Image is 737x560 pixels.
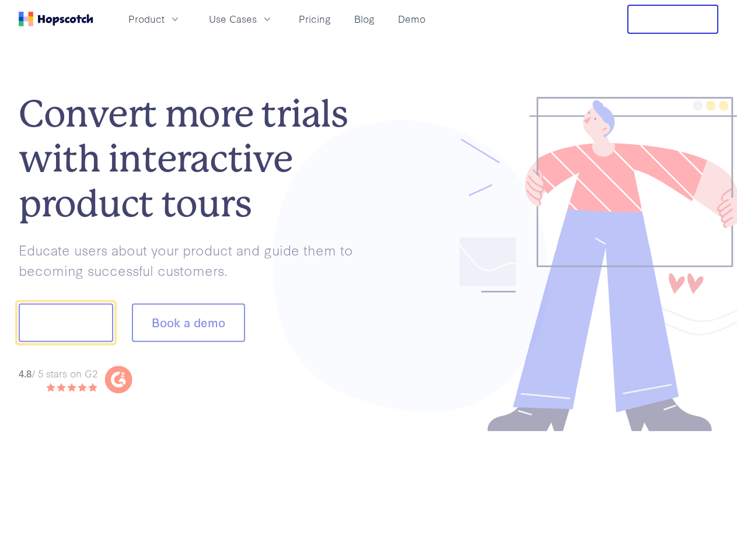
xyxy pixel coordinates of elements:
[209,12,257,26] span: Use Cases
[128,12,165,26] span: Product
[121,9,188,29] button: Product
[627,5,718,34] button: Free Trial
[393,9,430,29] a: Demo
[19,366,97,381] div: / 5 stars on G2
[19,92,369,226] h1: Convert more trials with interactive product tours
[132,304,245,342] button: Book a demo
[350,9,379,29] a: Blog
[19,304,113,342] button: Show me!
[202,9,280,29] button: Use Cases
[294,9,336,29] a: Pricing
[19,366,32,380] strong: 4.8
[19,240,369,280] p: Educate users about your product and guide them to becoming successful customers.
[19,12,93,26] a: Home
